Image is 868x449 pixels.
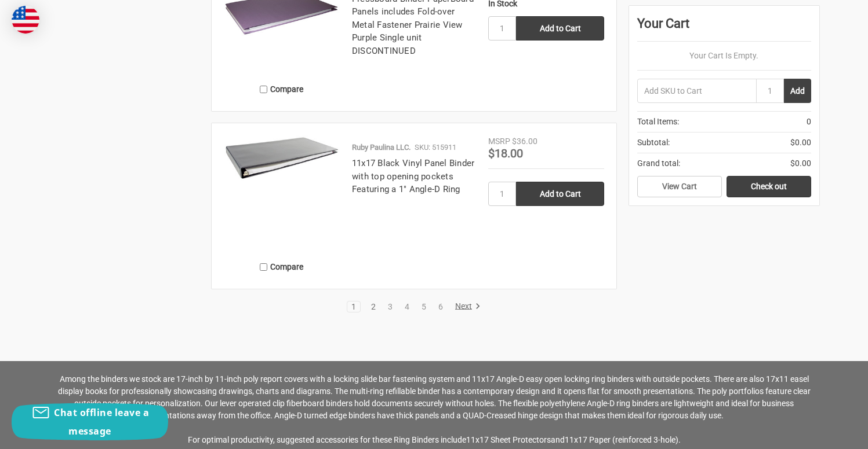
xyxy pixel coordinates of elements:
span: $0.00 [790,137,811,149]
a: 4 [401,303,413,311]
a: Next [451,301,481,312]
span: 0 [807,116,811,128]
a: 11x17 Black Vinyl Panel Binder with top opening pockets Featuring a 1" Angle-D Ring [352,158,475,194]
a: 1 [347,303,360,311]
a: 2 [367,303,380,311]
input: Compare [260,86,267,93]
a: 6 [434,303,447,311]
span: Chat offline leave a message [54,406,149,437]
span: $0.00 [790,157,811,170]
input: Add to Cart [516,16,604,41]
input: Compare [260,263,267,271]
input: Add SKU to Cart [637,79,756,103]
label: Compare [224,257,340,277]
div: MSRP [488,135,510,148]
a: View Cart [637,176,722,198]
input: Add to Cart [516,182,604,206]
div: Your Cart [637,14,811,42]
p: SKU: 515911 [415,142,456,153]
span: $18.00 [488,146,523,160]
span: . [678,435,681,444]
span: Grand total: [637,157,680,170]
span: Among the binders we stock are 17-inch by 11-inch poly report covers with a locking slide bar fas... [58,374,811,420]
span: and [551,435,565,444]
button: Add [784,79,811,103]
a: Check out [727,176,811,198]
a: 11x17 Binder Vinyl Panel with top opening pockets Featuring a 1" Angle-D Ring Black [224,135,340,251]
a: 5 [417,303,430,311]
span: $36.00 [512,137,537,146]
span: For optimal productivity, suggested accessories for these Ring Binders include [188,435,466,444]
span: Total Items: [637,116,679,128]
img: 11x17 Binder Vinyl Panel with top opening pockets Featuring a 1" Angle-D Ring Black [224,135,340,181]
span: Subtotal: [637,137,670,149]
button: Chat offline leave a message [12,403,168,440]
img: duty and tax information for United States [12,6,39,34]
a: 3 [384,303,397,311]
p: Your Cart Is Empty. [637,50,811,62]
label: Compare [224,80,340,99]
p: Ruby Paulina LLC. [352,142,411,153]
